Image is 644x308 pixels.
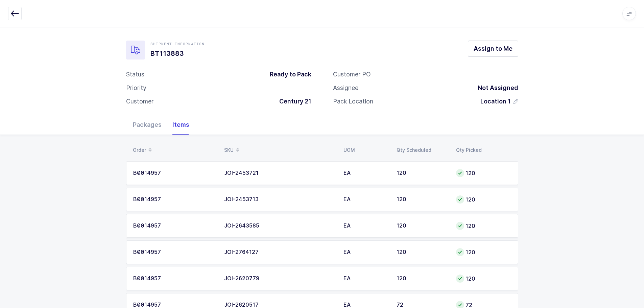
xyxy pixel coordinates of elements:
[343,276,388,282] div: EA
[126,84,146,92] div: Priority
[224,249,335,255] div: JOI-2764127
[456,275,511,283] div: 120
[343,196,388,203] div: EA
[264,70,311,78] div: Ready to Pack
[133,144,216,156] div: Order
[133,302,216,308] div: B0014957
[343,170,388,176] div: EA
[343,249,388,255] div: EA
[333,70,371,78] div: Customer PO
[224,144,335,156] div: SKU
[333,84,358,92] div: Assignee
[343,223,388,229] div: EA
[126,70,144,78] div: Status
[133,249,216,255] div: B0014957
[397,302,448,308] div: 72
[456,147,514,153] div: Qty Picked
[167,115,195,135] div: Items
[126,97,153,105] div: Customer
[397,223,448,229] div: 120
[150,41,205,47] div: Shipment Information
[456,222,511,230] div: 120
[224,170,335,176] div: JOI-2453721
[456,195,511,204] div: 120
[133,196,216,203] div: B0014957
[480,97,518,105] button: Location 1
[133,276,216,282] div: B0014957
[456,248,511,256] div: 120
[397,276,448,282] div: 120
[343,147,388,153] div: UOM
[224,276,335,282] div: JOI-2620779
[472,84,518,92] div: Not Assigned
[480,97,511,105] span: Location 1
[397,170,448,176] div: 120
[468,41,518,57] button: Assign to Me
[133,223,216,229] div: B0014957
[133,170,216,176] div: B0014957
[224,223,335,229] div: JOI-2643585
[274,97,311,105] div: Century 21
[224,302,335,308] div: JOI-2620517
[397,196,448,203] div: 120
[456,169,511,177] div: 120
[224,196,335,203] div: JOI-2453713
[474,44,512,53] span: Assign to Me
[397,147,448,153] div: Qty Scheduled
[333,97,373,105] div: Pack Location
[397,249,448,255] div: 120
[343,302,388,308] div: EA
[150,48,205,59] h1: BT113883
[127,115,167,135] div: Packages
